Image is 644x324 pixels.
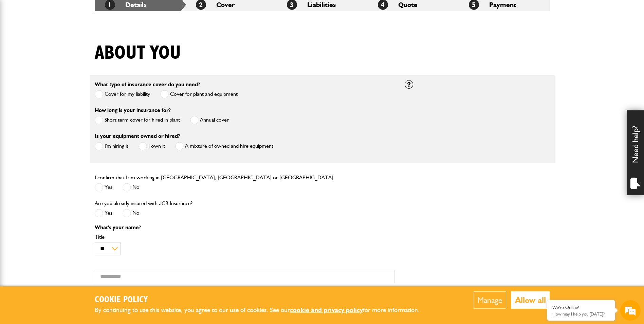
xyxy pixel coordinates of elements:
[95,82,200,87] label: What type of insurance cover do you need?
[139,142,165,150] label: I own it
[290,306,363,314] a: cookie and privacy policy
[95,295,431,305] h2: Cookie Policy
[474,291,506,309] button: Manage
[123,209,140,217] label: No
[95,175,333,180] label: I confirm that I am working in [GEOGRAPHIC_DATA], [GEOGRAPHIC_DATA] or [GEOGRAPHIC_DATA]
[95,116,180,124] label: Short term cover for hired in plant
[627,110,644,195] div: Need help?
[95,209,112,217] label: Yes
[95,201,192,206] label: Are you already insured with JCB Insurance?
[552,311,610,317] p: How may I help you today?
[123,183,140,192] label: No
[95,305,431,316] p: By continuing to use this website, you agree to our use of cookies. See our for more information.
[511,291,550,309] button: Allow all
[95,225,394,230] p: What's your name?
[95,142,128,150] label: I'm hiring it
[175,142,273,150] label: A mixture of owned and hire equipment
[190,116,229,124] label: Annual cover
[95,133,180,139] label: Is your equipment owned or hired?
[95,183,112,192] label: Yes
[95,42,181,65] h1: About you
[160,90,238,98] label: Cover for plant and equipment
[95,108,171,113] label: How long is your insurance for?
[552,305,610,310] div: We're Online!
[95,234,394,240] label: Title
[95,90,150,98] label: Cover for my liability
